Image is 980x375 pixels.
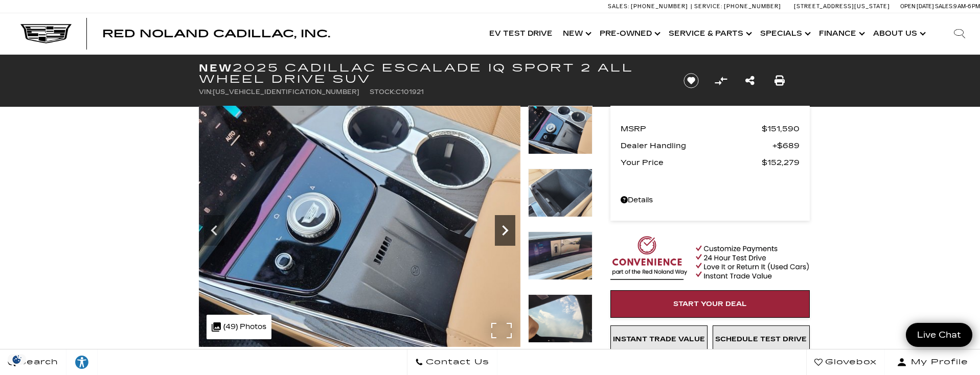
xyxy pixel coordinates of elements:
span: Glovebox [823,355,877,369]
span: Schedule Test Drive [715,335,807,343]
a: Red Noland Cadillac, Inc. [102,29,330,39]
img: Opt-Out Icon [5,354,29,365]
span: Your Price [621,155,762,170]
img: Cadillac Dark Logo with Cadillac White Text [20,24,72,43]
a: Service: [PHONE_NUMBER] [691,4,784,9]
span: Stock: [370,88,396,96]
img: New 2025 Summit White Cadillac Sport 2 image 18 [528,106,592,154]
div: Explore your accessibility options [66,355,97,370]
button: Save vehicle [680,73,702,89]
a: About Us [868,13,929,54]
a: EV Test Drive [484,13,558,54]
span: Dealer Handling [621,138,772,153]
a: [STREET_ADDRESS][US_STATE] [794,3,890,10]
span: [PHONE_NUMBER] [724,3,781,10]
a: Share this New 2025 Cadillac ESCALADE IQ Sport 2 All Wheel Drive SUV [745,74,755,88]
div: Previous [204,215,224,246]
span: [US_VEHICLE_IDENTIFICATION_NUMBER] [213,88,359,96]
a: Your Price $152,279 [621,155,800,170]
a: Live Chat [906,323,972,347]
img: New 2025 Summit White Cadillac Sport 2 image 21 [528,294,592,343]
span: Live Chat [912,329,966,341]
section: Click to Open Cookie Consent Modal [5,354,29,365]
a: Specials [755,13,814,54]
img: New 2025 Summit White Cadillac Sport 2 image 19 [528,169,592,217]
a: Glovebox [806,349,885,375]
div: (49) Photos [207,315,271,339]
a: Service & Parts [664,13,755,54]
button: Open user profile menu [885,349,980,375]
a: Sales: [PHONE_NUMBER] [608,4,691,9]
span: Instant Trade Value [613,335,705,343]
a: MSRP $151,590 [621,122,800,136]
a: Print this New 2025 Cadillac ESCALADE IQ Sport 2 All Wheel Drive SUV [774,74,785,88]
span: $152,279 [762,155,800,170]
span: Open [DATE] [900,3,934,10]
span: $151,590 [762,122,800,136]
span: C101921 [396,88,424,96]
a: Contact Us [407,349,497,375]
a: Dealer Handling $689 [621,138,800,153]
span: Contact Us [423,355,489,369]
a: Instant Trade Value [610,325,708,353]
button: Compare Vehicle [713,73,728,88]
a: Details [621,193,800,207]
span: 9 AM-6 PM [953,3,980,10]
span: VIN: [199,88,213,96]
span: MSRP [621,122,762,136]
span: My Profile [907,355,968,369]
div: Next [495,215,515,246]
span: [PHONE_NUMBER] [631,3,688,10]
span: Start Your Deal [673,300,747,308]
img: New 2025 Summit White Cadillac Sport 2 image 18 [199,106,520,347]
span: Sales: [935,3,953,10]
a: New [558,13,595,54]
span: Red Noland Cadillac, Inc. [102,28,330,40]
a: Finance [814,13,868,54]
span: $689 [772,138,800,153]
div: Search [939,13,980,54]
strong: New [199,62,233,74]
span: Sales: [608,3,629,10]
a: Pre-Owned [595,13,664,54]
img: New 2025 Summit White Cadillac Sport 2 image 20 [528,231,592,280]
span: Search [16,355,58,369]
h1: 2025 Cadillac ESCALADE IQ Sport 2 All Wheel Drive SUV [199,62,667,85]
span: Service: [694,3,722,10]
a: Explore your accessibility options [66,349,98,375]
a: Start Your Deal [610,290,810,318]
a: Schedule Test Drive [713,325,810,353]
